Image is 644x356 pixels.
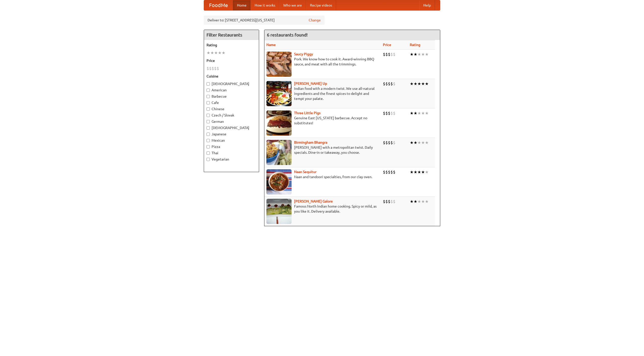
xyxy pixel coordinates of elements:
[414,140,417,145] li: ★
[393,140,395,145] li: $
[421,140,425,145] li: ★
[390,199,393,204] li: $
[425,199,429,204] li: ★
[207,151,210,155] input: Thai
[266,169,292,194] img: naansequitur.jpg
[383,169,385,175] li: $
[207,145,210,148] input: Pizza
[393,81,395,87] li: $
[207,133,210,136] input: Japanese
[425,81,429,87] li: ★
[233,0,251,10] a: Home
[421,110,425,116] li: ★
[207,125,256,130] label: [DEMOGRAPHIC_DATA]
[207,101,210,104] input: Cafe
[204,30,259,40] h4: Filter Restaurants
[414,199,417,204] li: ★
[388,81,390,87] li: $
[388,110,390,116] li: $
[294,52,313,56] a: Saucy Piggy
[421,52,425,57] li: ★
[207,50,210,56] li: ★
[207,107,210,111] input: Chinese
[214,50,218,56] li: ★
[410,81,414,87] li: ★
[383,140,385,145] li: $
[388,169,390,175] li: $
[390,140,393,145] li: $
[417,52,421,57] li: ★
[204,16,325,25] div: Deliver to: [STREET_ADDRESS][US_STATE]
[421,169,425,175] li: ★
[209,66,212,71] li: $
[421,199,425,204] li: ★
[385,199,388,204] li: $
[266,140,292,165] img: bhangra.jpg
[393,110,395,116] li: $
[294,82,327,86] a: [PERSON_NAME] Up
[385,110,388,116] li: $
[207,114,210,117] input: Czech / Slovak
[390,169,393,175] li: $
[207,82,210,86] input: [DEMOGRAPHIC_DATA]
[385,52,388,57] li: $
[207,132,256,137] label: Japanese
[266,199,292,224] img: currygalore.jpg
[294,140,327,144] b: Birmingham Bhangra
[207,120,210,123] input: German
[279,0,306,10] a: Who we are
[204,0,233,10] a: FoodMe
[390,110,393,116] li: $
[393,52,395,57] li: $
[421,81,425,87] li: ★
[251,0,279,10] a: How it works
[207,113,256,118] label: Czech / Slovak
[212,66,214,71] li: $
[385,140,388,145] li: $
[306,0,336,10] a: Recipe videos
[218,50,222,56] li: ★
[393,169,395,175] li: $
[294,199,333,203] a: [PERSON_NAME] Galore
[222,50,225,56] li: ★
[207,150,256,155] label: Thai
[385,169,388,175] li: $
[207,144,256,149] label: Pizza
[207,126,210,130] input: [DEMOGRAPHIC_DATA]
[207,106,256,111] label: Chinese
[410,169,414,175] li: ★
[388,199,390,204] li: $
[425,110,429,116] li: ★
[267,32,308,37] ng-pluralize: 6 restaurants found!
[388,52,390,57] li: $
[217,66,219,71] li: $
[266,110,292,136] img: littlepigs.jpg
[383,52,385,57] li: $
[207,139,210,142] input: Mexican
[294,111,320,115] a: Three Little Pigs
[207,43,256,48] h5: Rating
[410,199,414,204] li: ★
[207,138,256,143] label: Mexican
[383,43,391,47] a: Price
[417,199,421,204] li: ★
[266,81,292,106] img: curryup.jpg
[207,119,256,124] label: German
[207,89,210,92] input: American
[210,50,214,56] li: ★
[390,52,393,57] li: $
[393,199,395,204] li: $
[417,81,421,87] li: ★
[417,169,421,175] li: ★
[207,100,256,105] label: Cafe
[414,110,417,116] li: ★
[383,110,385,116] li: $
[207,58,256,63] h5: Price
[309,18,321,23] a: Change
[207,81,256,86] label: [DEMOGRAPHIC_DATA]
[414,52,417,57] li: ★
[266,145,379,155] p: [PERSON_NAME] with a metropolitan twist. Daily specials. Dine-in or takeaway, you choose.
